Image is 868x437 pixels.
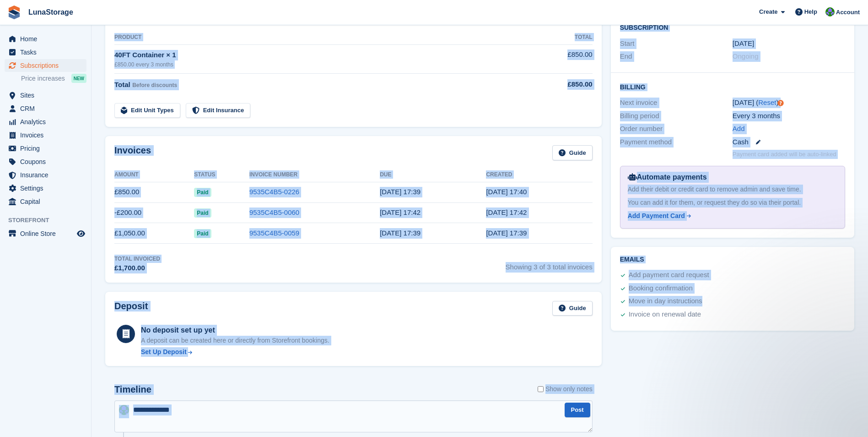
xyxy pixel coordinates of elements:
span: Tasks [20,46,75,59]
div: £1,700.00 [114,263,160,273]
a: Reset [758,98,776,106]
a: menu [5,227,86,240]
span: Paid [194,188,211,197]
div: £850.00 [518,79,592,90]
span: Coupons [20,155,75,168]
span: Storefront [8,216,91,225]
td: £1,050.00 [114,223,194,244]
span: Subscriptions [20,59,75,72]
span: Showing 3 of 3 total invoices [506,255,593,273]
div: Set Up Deposit [141,347,187,357]
div: Move in day instructions [629,296,702,307]
div: [DATE] ( ) [733,98,845,108]
div: You can add it for them, or request they do so via their portal. [628,198,837,208]
span: Create [759,7,777,16]
div: End [620,51,733,62]
span: Help [804,7,817,16]
time: 2025-04-23 16:39:18 UTC [380,229,421,237]
div: Add payment card request [629,270,709,281]
th: Invoice Number [249,168,380,182]
span: Home [20,33,75,45]
a: Edit Unit Types [114,103,180,118]
div: NEW [71,74,86,83]
div: Payment method [620,137,733,147]
h2: Invoices [114,145,151,160]
a: menu [5,115,86,128]
span: Paid [194,229,211,238]
div: Every 3 months [733,111,845,121]
div: Billing period [620,111,733,121]
div: Next invoice [620,98,733,108]
a: 9535C4B5-0226 [249,188,299,196]
span: Total [114,81,130,88]
a: menu [5,142,86,155]
div: No deposit set up yet [141,325,329,336]
th: Due [380,168,486,182]
th: Amount [114,168,194,182]
a: LunaStorage [25,5,77,20]
div: £850.00 every 3 months [114,60,518,69]
span: Online Store [20,227,75,240]
span: Analytics [20,115,75,128]
div: Automate payments [628,172,837,183]
div: Add their debit or credit card to remove admin and save time. [628,185,837,194]
span: Price increases [21,74,65,83]
a: menu [5,182,86,195]
span: Pricing [20,142,75,155]
a: menu [5,33,86,45]
a: Add [733,124,745,134]
a: Price increases NEW [21,73,86,83]
th: Total [518,30,592,45]
span: Ongoing [733,52,759,60]
a: Set Up Deposit [141,347,329,357]
a: menu [5,89,86,102]
div: Start [620,38,733,49]
a: 9535C4B5-0059 [249,229,299,237]
time: 2025-04-23 16:42:08 UTC [380,208,421,216]
a: Guide [552,145,593,160]
div: Order number [620,124,733,134]
span: Sites [20,89,75,102]
h2: Billing [620,82,845,91]
div: Total Invoiced [114,255,160,263]
h2: Subscription [620,22,845,32]
button: Post [565,403,590,418]
span: Account [836,8,860,17]
span: Capital [20,195,75,208]
time: 2025-07-23 16:39:18 UTC [380,188,421,196]
td: £850.00 [518,44,592,73]
td: £850.00 [114,182,194,202]
a: menu [5,155,86,168]
div: Booking confirmation [629,283,693,294]
div: 40FT Container × 1 [114,50,518,60]
h2: Deposit [114,301,148,316]
a: menu [5,169,86,181]
th: Created [486,168,592,182]
a: 9535C4B5-0060 [249,208,299,216]
span: Paid [194,208,211,218]
p: Payment card added will be auto-linked [733,150,836,159]
a: menu [5,195,86,208]
div: Invoice on renewal date [629,309,701,320]
span: Invoices [20,129,75,142]
time: 2025-07-22 16:40:03 UTC [486,188,527,196]
a: menu [5,102,86,115]
a: Add Payment Card [628,211,834,221]
img: stora-icon-8386f47178a22dfd0bd8f6a31ec36ba5ce8667c1dd55bd0f319d3a0aa187defe.svg [7,5,21,19]
span: Insurance [20,169,75,181]
time: 2025-04-22 16:39:18 UTC [486,229,527,237]
time: 2025-04-22 16:42:08 UTC [486,208,527,216]
td: -£200.00 [114,202,194,223]
div: Cash [733,137,845,147]
a: Preview store [75,228,86,239]
h2: Timeline [114,384,151,395]
a: menu [5,129,86,142]
span: CRM [20,102,75,115]
a: Edit Insurance [186,103,251,118]
th: Product [114,30,518,45]
span: Settings [20,182,75,195]
img: Cathal Vaughan [119,405,129,415]
input: Show only notes [538,384,544,394]
div: Tooltip anchor [776,99,785,107]
a: menu [5,46,86,59]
